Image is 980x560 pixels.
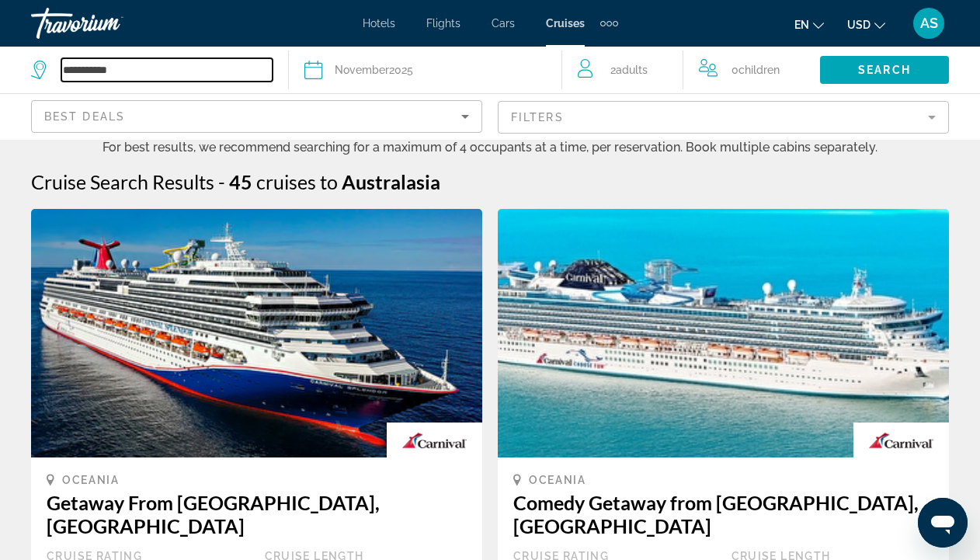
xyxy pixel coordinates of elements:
button: November2025 [304,47,546,93]
a: Hotels [363,17,395,30]
span: Oceania [62,474,120,486]
a: Travorium [31,3,186,43]
button: Change language [794,13,824,36]
span: November [335,64,389,76]
span: 45 [229,170,252,193]
span: - [218,170,225,193]
span: Adults [616,64,648,76]
span: 2 [610,59,648,81]
img: carnival.gif [387,423,482,457]
span: cruises to [256,170,338,193]
a: Flights [426,17,460,30]
span: en [794,19,809,31]
span: Children [738,64,780,76]
a: Cars [492,17,515,30]
img: 1742851897.jpg [498,209,949,457]
span: 0 [732,59,780,81]
button: Travelers: 2 adults, 0 children [562,47,820,93]
span: USD [847,19,871,31]
img: carnival.gif [853,423,949,457]
h3: Getaway From [GEOGRAPHIC_DATA], [GEOGRAPHIC_DATA] [47,491,467,537]
mat-select: Sort by [44,107,469,126]
span: Australasia [342,170,440,193]
iframe: Кнопка запуска окна обмена сообщениями [918,498,968,548]
div: 2025 [335,59,413,81]
button: Search [820,56,949,84]
span: AS [920,16,938,31]
a: Cruises [546,17,585,30]
button: Extra navigation items [600,11,618,36]
span: Best Deals [44,110,125,123]
button: User Menu [909,7,949,40]
h3: Comedy Getaway from [GEOGRAPHIC_DATA], [GEOGRAPHIC_DATA] [513,491,933,537]
span: Search [858,64,911,76]
h1: Cruise Search Results [31,170,214,193]
img: 1740684328.png [31,209,482,457]
button: Change currency [847,13,885,36]
span: Oceania [529,474,586,486]
button: Filter [498,100,949,134]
